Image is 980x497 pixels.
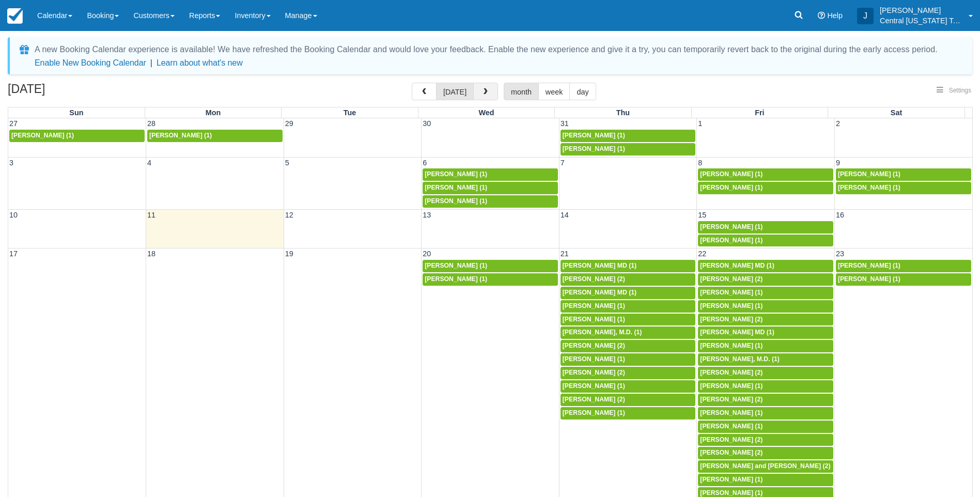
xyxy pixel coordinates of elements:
a: [PERSON_NAME] (2) [698,314,833,326]
a: [PERSON_NAME] (2) [698,273,833,286]
span: 1 [697,119,703,128]
span: 15 [697,211,707,219]
span: 30 [422,119,432,128]
span: [PERSON_NAME] (1) [700,237,763,244]
span: [PERSON_NAME] (1) [563,409,625,416]
span: 16 [835,211,845,219]
span: Mon [206,108,221,117]
a: [PERSON_NAME] (1) [698,168,833,181]
span: 13 [422,211,432,219]
span: [PERSON_NAME] (1) [149,132,212,139]
a: [PERSON_NAME] (1) [9,130,145,142]
span: [PERSON_NAME] (1) [838,275,900,283]
span: 6 [422,159,428,167]
a: [PERSON_NAME] (1) [561,314,696,326]
span: [PERSON_NAME], M.D. (1) [700,355,780,363]
span: [PERSON_NAME] (1) [563,302,625,309]
span: 22 [697,250,707,258]
span: [PERSON_NAME] (1) [700,170,763,178]
img: checkfront-main-nav-mini-logo.png [7,8,23,24]
span: [PERSON_NAME] (1) [563,382,625,390]
a: [PERSON_NAME] (1) [423,273,558,286]
span: Settings [949,87,971,94]
span: [PERSON_NAME] (1) [11,132,74,139]
span: [PERSON_NAME] (2) [700,275,763,283]
span: 12 [284,211,294,219]
span: [PERSON_NAME] (2) [563,396,625,403]
a: [PERSON_NAME] (1) [698,421,833,433]
p: [PERSON_NAME] [880,5,962,15]
span: 28 [146,119,157,128]
span: 3 [8,159,14,167]
button: week [538,83,570,100]
span: [PERSON_NAME] (2) [700,396,763,403]
span: [PERSON_NAME] (1) [700,342,763,349]
span: 27 [8,119,19,128]
span: 2 [835,119,841,128]
span: [PERSON_NAME] (1) [700,489,763,496]
a: [PERSON_NAME] (1) [561,353,696,366]
span: [PERSON_NAME] (2) [563,342,625,349]
a: [PERSON_NAME] (2) [698,394,833,406]
a: [PERSON_NAME] (1) [836,273,971,286]
a: [PERSON_NAME] (2) [561,394,696,406]
span: 18 [146,250,157,258]
a: [PERSON_NAME] (1) [561,407,696,420]
a: [PERSON_NAME] (1) [698,182,833,194]
a: [PERSON_NAME] (1) [423,260,558,272]
div: A new Booking Calendar experience is available! We have refreshed the Booking Calendar and would ... [35,43,938,56]
a: [PERSON_NAME] (1) [698,474,833,486]
a: [PERSON_NAME], M.D. (1) [698,353,833,366]
button: month [504,83,539,100]
button: Enable New Booking Calendar [35,58,146,68]
a: [PERSON_NAME] MD (1) [561,287,696,299]
span: 17 [8,250,19,258]
a: [PERSON_NAME] MD (1) [698,260,833,272]
button: [DATE] [436,83,474,100]
span: 10 [8,211,19,219]
span: 29 [284,119,294,128]
span: 5 [284,159,290,167]
span: 19 [284,250,294,258]
a: [PERSON_NAME] (1) [423,195,558,208]
span: 31 [559,119,570,128]
span: [PERSON_NAME] (2) [700,436,763,443]
span: 9 [835,159,841,167]
span: [PERSON_NAME] (1) [425,197,487,205]
a: [PERSON_NAME] (2) [698,367,833,379]
span: [PERSON_NAME] MD (1) [700,329,774,336]
span: [PERSON_NAME] (1) [425,170,487,178]
a: [PERSON_NAME] (1) [698,287,833,299]
button: day [569,83,596,100]
span: 7 [559,159,566,167]
span: [PERSON_NAME] (1) [700,423,763,430]
span: [PERSON_NAME] MD (1) [563,262,636,269]
a: [PERSON_NAME] (2) [561,273,696,286]
span: [PERSON_NAME] MD (1) [700,262,774,269]
button: Settings [930,83,977,98]
span: [PERSON_NAME] (2) [700,316,763,323]
p: Central [US_STATE] Tours [880,15,962,26]
span: [PERSON_NAME] (1) [425,262,487,269]
span: Sun [69,108,83,117]
span: [PERSON_NAME] (1) [563,316,625,323]
span: Tue [344,108,356,117]
span: [PERSON_NAME] (2) [563,275,625,283]
span: [PERSON_NAME] (1) [700,382,763,390]
span: Sat [891,108,902,117]
a: [PERSON_NAME] MD (1) [698,327,833,339]
a: [PERSON_NAME] (1) [561,143,696,156]
a: [PERSON_NAME] MD (1) [561,260,696,272]
span: Fri [755,108,764,117]
h2: [DATE] [8,83,138,102]
a: [PERSON_NAME], M.D. (1) [561,327,696,339]
a: [PERSON_NAME] (2) [698,434,833,446]
span: [PERSON_NAME] (1) [700,223,763,230]
a: [PERSON_NAME] (1) [836,260,971,272]
span: [PERSON_NAME] (1) [838,262,900,269]
span: [PERSON_NAME] (1) [700,184,763,191]
span: [PERSON_NAME] (1) [563,355,625,363]
a: [PERSON_NAME] (1) [561,300,696,313]
span: Thu [616,108,630,117]
a: [PERSON_NAME] (2) [698,447,833,459]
